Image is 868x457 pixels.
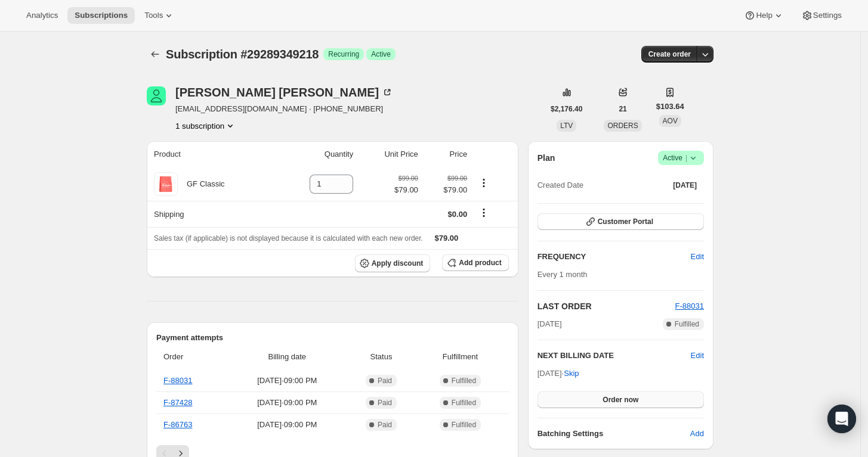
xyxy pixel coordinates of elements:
[26,11,58,20] span: Analytics
[378,398,392,408] span: Paid
[675,300,704,312] button: F-88031
[684,247,711,266] button: Edit
[663,117,678,125] span: AOV
[372,259,424,268] span: Apply discount
[737,7,791,24] button: Help
[147,141,276,167] th: Product
[394,184,418,196] span: $79.00
[538,428,690,440] h6: Batching Settings
[147,86,166,105] span: Bonnie M Sullivan
[474,176,493,189] button: Product actions
[231,397,344,409] span: [DATE] · 09:00 PM
[163,398,192,407] a: F-87428
[435,234,459,243] span: $79.00
[371,49,391,59] span: Active
[163,376,192,385] a: F-88031
[538,179,583,191] span: Created Date
[442,254,508,271] button: Add product
[827,405,856,433] div: Open Intercom Messenger
[794,7,849,24] button: Settings
[538,213,704,230] button: Customer Portal
[452,420,476,430] span: Fulfilled
[673,181,697,190] span: [DATE]
[685,153,687,163] span: |
[378,420,392,430] span: Paid
[447,175,467,182] small: $99.00
[611,101,634,117] button: 21
[641,46,698,63] button: Create order
[144,11,163,20] span: Tools
[147,201,276,227] th: Shipping
[560,122,573,130] span: LTV
[452,376,476,386] span: Fulfilled
[666,177,704,194] button: [DATE]
[448,210,468,219] span: $0.00
[399,175,418,182] small: $99.00
[166,48,319,61] span: Subscription #29289349218
[474,206,493,219] button: Shipping actions
[648,49,691,59] span: Create order
[231,419,344,431] span: [DATE] · 09:00 PM
[175,120,236,132] button: Product actions
[691,251,704,263] span: Edit
[656,101,684,113] span: $103.64
[607,122,638,130] span: ORDERS
[419,351,501,363] span: Fulfillment
[538,152,555,164] h2: Plan
[557,364,586,383] button: Skip
[351,351,412,363] span: Status
[175,86,393,98] div: [PERSON_NAME] [PERSON_NAME]
[231,351,344,363] span: Billing date
[564,368,579,380] span: Skip
[425,184,467,196] span: $79.00
[378,376,392,386] span: Paid
[538,300,675,312] h2: LAST ORDER
[75,11,128,20] span: Subscriptions
[538,369,579,378] span: [DATE] ·
[276,141,357,167] th: Quantity
[175,103,393,115] span: [EMAIL_ADDRESS][DOMAIN_NAME] · [PHONE_NUMBER]
[452,398,476,408] span: Fulfilled
[154,234,423,243] span: Sales tax (if applicable) is not displayed because it is calculated with each new order.
[538,350,691,362] h2: NEXT BILLING DATE
[459,258,501,268] span: Add product
[422,141,471,167] th: Price
[813,11,842,20] span: Settings
[619,104,626,114] span: 21
[19,7,65,24] button: Analytics
[663,152,699,164] span: Active
[163,420,192,429] a: F-86763
[67,7,135,24] button: Subscriptions
[328,49,359,59] span: Recurring
[231,375,344,387] span: [DATE] · 09:00 PM
[538,318,562,330] span: [DATE]
[156,332,509,344] h2: Payment attempts
[178,178,225,190] div: GF Classic
[156,344,227,370] th: Order
[357,141,422,167] th: Unit Price
[538,270,588,279] span: Every 1 month
[756,11,772,20] span: Help
[683,424,711,443] button: Add
[147,46,163,63] button: Subscriptions
[543,101,589,117] button: $2,176.40
[675,319,699,329] span: Fulfilled
[538,391,704,408] button: Order now
[137,7,182,24] button: Tools
[675,301,704,310] a: F-88031
[598,217,653,226] span: Customer Portal
[603,395,638,405] span: Order now
[551,104,582,114] span: $2,176.40
[690,428,704,440] span: Add
[538,251,691,263] h2: FREQUENCY
[355,254,431,272] button: Apply discount
[691,350,704,362] button: Edit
